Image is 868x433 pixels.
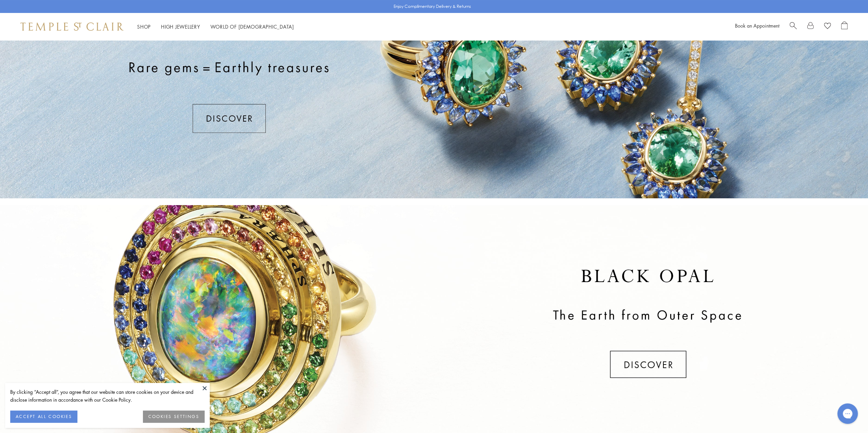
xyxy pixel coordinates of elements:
img: Temple St. Clair [20,22,123,31]
iframe: Gorgias live chat messenger [834,401,861,426]
a: View Wishlist [824,21,831,32]
a: Search [790,21,797,32]
button: COOKIES SETTINGS [143,411,205,423]
a: ShopShop [137,23,151,30]
nav: Main navigation [137,22,294,31]
a: Book an Appointment [735,22,779,29]
a: Open Shopping Bag [841,21,848,32]
div: By clicking “Accept all”, you agree that our website can store cookies on your device and disclos... [10,388,205,404]
a: World of [DEMOGRAPHIC_DATA]World of [DEMOGRAPHIC_DATA] [210,23,294,30]
a: High JewelleryHigh Jewellery [161,23,200,30]
button: ACCEPT ALL COOKIES [10,411,77,423]
p: Enjoy Complimentary Delivery & Returns [394,3,471,10]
